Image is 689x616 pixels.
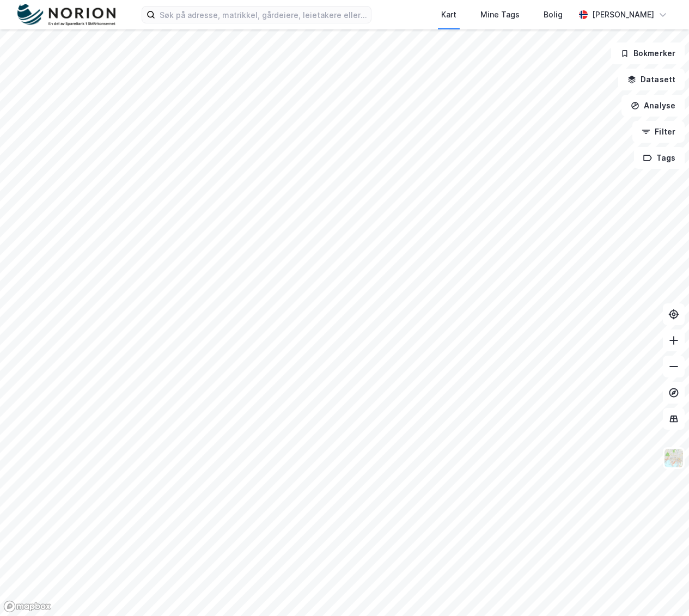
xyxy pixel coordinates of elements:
div: Mine Tags [480,8,520,21]
div: [PERSON_NAME] [592,8,654,21]
input: Søk på adresse, matrikkel, gårdeiere, leietakere eller personer [155,7,371,23]
div: Bolig [544,8,563,21]
iframe: Chat Widget [635,564,689,616]
img: norion-logo.80e7a08dc31c2e691866.png [17,4,115,26]
div: Kart [441,8,456,21]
